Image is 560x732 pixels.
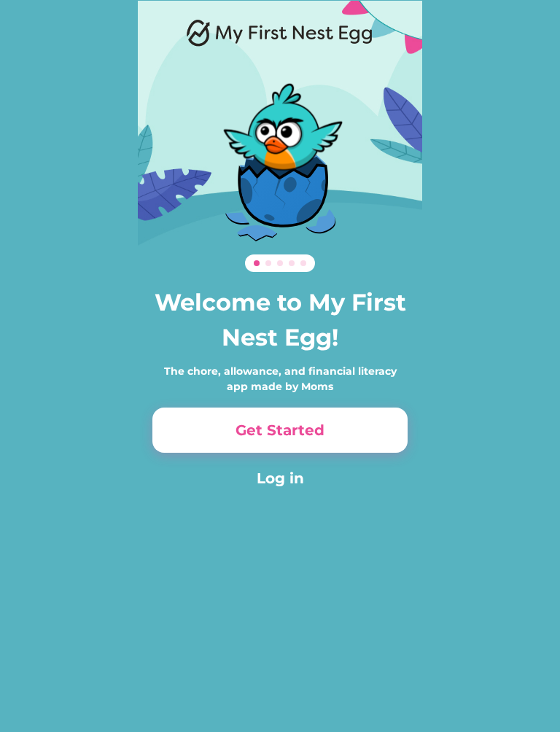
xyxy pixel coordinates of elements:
div: The chore, allowance, and financial literacy app made by Moms [152,364,408,394]
button: Get Started [152,408,408,453]
h3: Welcome to My First Nest Egg! [152,285,408,355]
button: Log in [152,467,408,489]
img: Logo.png [187,18,373,47]
img: Dino.svg [190,61,370,241]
